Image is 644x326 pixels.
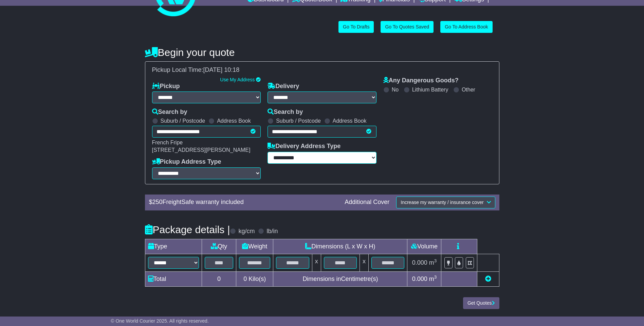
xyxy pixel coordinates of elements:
[149,66,496,74] div: Pickup Local Time:
[266,228,278,235] label: lb/in
[152,83,180,90] label: Pickup
[396,197,495,208] button: Increase my warranty / insurance cover
[392,86,399,93] label: No
[238,228,255,235] label: kg/cm
[202,271,236,286] td: 0
[202,239,236,254] td: Qty
[236,271,273,286] td: Kilo(s)
[360,254,369,271] td: x
[145,47,499,58] h4: Begin your quote
[145,224,230,235] h4: Package details |
[145,271,202,286] td: Total
[152,108,187,116] label: Search by
[268,83,299,90] label: Delivery
[462,86,475,93] label: Other
[333,118,367,124] label: Address Book
[381,21,434,33] a: Go To Quotes Saved
[268,143,341,150] label: Delivery Address Type
[276,118,321,124] label: Suburb / Postcode
[401,200,483,205] span: Increase my warranty / insurance cover
[217,118,251,124] label: Address Book
[273,239,407,254] td: Dimensions (L x W x H)
[383,77,459,84] label: Any Dangerous Goods?
[434,274,437,280] sup: 3
[152,147,251,153] span: [STREET_ADDRESS][PERSON_NAME]
[434,258,437,263] sup: 3
[220,77,255,82] a: Use My Address
[412,86,448,93] label: Lithium Battery
[338,21,374,33] a: Go To Drafts
[485,276,491,282] a: Add new item
[152,199,163,205] span: 250
[407,239,441,254] td: Volume
[152,158,221,166] label: Pickup Address Type
[312,254,321,271] td: x
[463,297,499,309] button: Get Quotes
[341,199,393,206] div: Additional Cover
[268,108,303,116] label: Search by
[111,318,209,324] span: © One World Courier 2025. All rights reserved.
[145,239,202,254] td: Type
[236,239,273,254] td: Weight
[429,276,437,282] span: m
[273,271,407,286] td: Dimensions in Centimetre(s)
[440,21,492,33] a: Go To Address Book
[412,259,427,266] span: 0.000
[152,140,183,145] span: French Fripe
[203,66,240,73] span: [DATE] 10:18
[161,118,205,124] label: Suburb / Postcode
[146,199,342,206] div: $ FreightSafe warranty included
[243,276,247,282] span: 0
[429,259,437,266] span: m
[412,276,427,282] span: 0.000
